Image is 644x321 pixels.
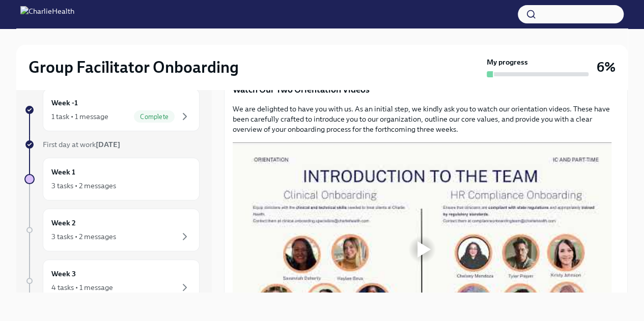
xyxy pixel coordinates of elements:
[51,166,75,178] h6: Week 1
[24,259,200,302] a: Week 34 tasks • 1 message
[51,181,116,191] div: 3 tasks • 2 messages
[24,139,200,150] a: First day at work[DATE]
[24,89,200,131] a: Week -11 task • 1 messageComplete
[43,140,120,149] span: First day at work
[96,140,120,149] strong: [DATE]
[51,111,108,122] div: 1 task • 1 message
[24,209,200,251] a: Week 23 tasks • 2 messages
[233,104,619,134] p: We are delighted to have you with us. As an initial step, we kindly ask you to watch our orientat...
[134,113,175,121] span: Complete
[24,158,200,200] a: Week 13 tasks • 2 messages
[29,57,239,77] h2: Group Facilitator Onboarding
[51,231,116,242] div: 3 tasks • 2 messages
[597,58,615,76] h3: 6%
[51,282,113,293] div: 4 tasks • 1 message
[51,217,76,228] h6: Week 2
[487,57,528,67] strong: My progress
[51,268,76,279] h6: Week 3
[20,6,74,22] img: CharlieHealth
[51,97,78,108] h6: Week -1
[233,83,619,96] p: Watch Our Two Orientation Videos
